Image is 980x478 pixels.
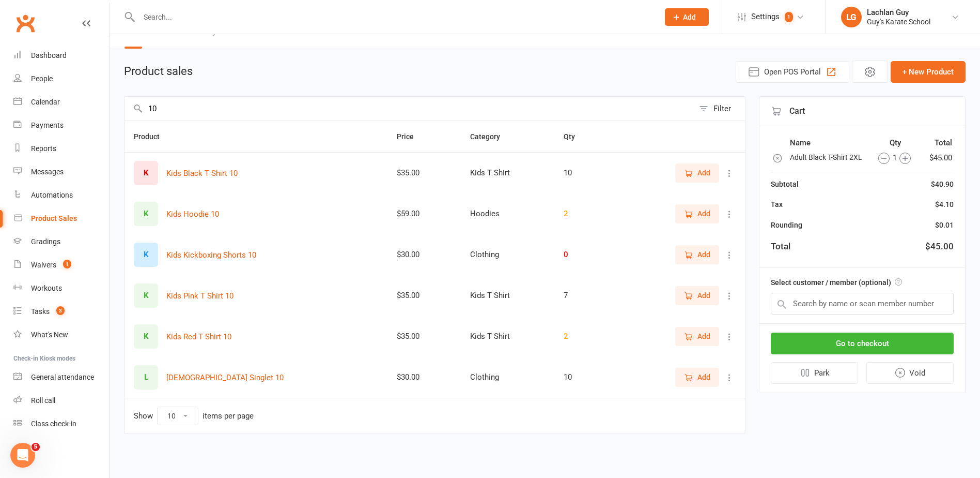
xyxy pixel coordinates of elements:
button: Filter [694,97,745,121]
div: $30.00 [397,250,452,259]
button: Open POS Portal [736,61,849,83]
button: Go to checkout [771,333,954,354]
div: Calendar [31,98,60,106]
button: Price [397,130,425,143]
td: $45.00 [923,151,953,165]
div: $59.00 [397,210,452,218]
iframe: Intercom live chat [10,443,35,468]
div: Product Sales [31,214,77,222]
span: Add [697,249,710,260]
button: Add [675,368,719,386]
button: Kids Red T Shirt 10 [166,331,231,343]
button: Product [134,130,171,143]
button: Void [866,362,954,384]
div: What's New [31,331,68,339]
div: Show [134,407,254,425]
a: Payments [13,114,109,137]
div: Subtotal [771,178,799,190]
div: $0.01 [935,219,954,231]
button: Add [675,204,719,223]
span: Product [134,132,171,141]
th: Name [789,136,868,150]
span: Add [697,167,710,178]
div: 2 [564,210,610,218]
a: General attendance kiosk mode [13,366,109,389]
span: 1 [785,12,793,22]
div: 10 [564,169,610,177]
a: Messages [13,160,109,184]
div: Roll call [31,396,55,405]
button: Qty [564,130,586,143]
button: Add [675,163,719,182]
div: Clothing [470,250,545,259]
div: Kids T Shirt [470,169,545,177]
div: Clothing [470,373,545,382]
span: Add [697,371,710,383]
input: Search... [136,10,651,24]
div: $4.10 [935,199,954,210]
div: Set product image [134,161,158,185]
div: Total [771,240,790,253]
div: $40.90 [931,178,954,190]
span: 1 [63,260,71,268]
div: Set product image [134,324,158,349]
div: Kids T Shirt [470,332,545,341]
a: Gradings [13,230,109,253]
a: Tasks 3 [13,300,109,323]
div: 0 [564,250,610,259]
div: Rounding [771,219,802,231]
div: Set product image [134,365,158,390]
div: LG [841,7,862,27]
div: Class check-in [31,420,76,428]
span: Settings [751,5,780,28]
div: Waivers [31,261,56,269]
button: Add [665,8,709,26]
div: Filter [713,102,731,115]
div: Lachlan Guy [867,8,930,17]
div: Tax [771,199,783,210]
span: 3 [56,306,65,315]
th: Total [923,136,953,150]
button: Kids Kickboxing Shorts 10 [166,249,256,261]
div: 1 [869,152,920,164]
a: Reports [13,137,109,160]
button: Add [675,327,719,346]
button: Add [675,245,719,264]
div: Cart [759,97,965,126]
div: $35.00 [397,332,452,341]
button: Add [675,286,719,305]
div: General attendance [31,373,94,381]
a: Workouts [13,277,109,300]
div: Set product image [134,283,158,308]
span: Price [397,132,425,141]
span: Qty [564,132,586,141]
a: Dashboard [13,44,109,67]
a: Automations [13,184,109,207]
span: Add [697,331,710,342]
div: Messages [31,168,64,176]
a: Waivers 1 [13,253,109,277]
label: Select customer / member (optional) [771,277,902,288]
div: Tasks [31,307,50,316]
span: Add [683,13,696,21]
button: Kids Hoodie 10 [166,208,219,220]
span: Add [697,290,710,301]
button: Kids Black T Shirt 10 [166,167,238,180]
div: Set product image [134,243,158,267]
h1: Product sales [124,65,193,78]
div: Gradings [31,237,60,246]
div: Reports [31,144,56,153]
div: People [31,74,53,83]
div: 7 [564,291,610,300]
div: Payments [31,121,64,129]
div: $35.00 [397,169,452,177]
span: 5 [32,443,40,451]
div: $35.00 [397,291,452,300]
div: 10 [564,373,610,382]
a: Clubworx [12,10,38,36]
a: Class kiosk mode [13,412,109,436]
span: Open POS Portal [764,66,821,78]
div: items per page [203,412,254,421]
a: Product Sales [13,207,109,230]
div: Automations [31,191,73,199]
